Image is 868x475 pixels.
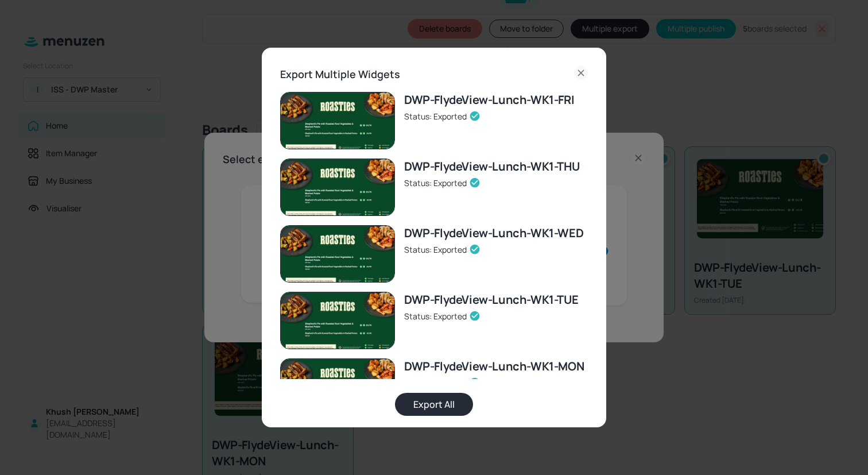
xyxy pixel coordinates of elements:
div: DWP-FlydeView-Lunch-WK1-MON [404,358,584,374]
h6: Export Multiple Widgets [280,66,400,83]
div: Status: Exported [404,177,579,189]
img: DWP-FlydeView-Lunch-WK1-FRI [281,92,394,156]
div: Status: Exported [404,377,584,389]
button: Export All [395,393,473,416]
img: DWP-FlydeView-Lunch-WK1-THU [281,159,394,223]
div: Status: Exported [404,310,578,322]
div: Status: Exported [404,244,583,256]
div: DWP-FlydeView-Lunch-WK1-THU [404,159,579,175]
div: DWP-FlydeView-Lunch-WK1-FRI [404,92,574,108]
img: DWP-FlydeView-Lunch-WK1-TUE [281,292,394,356]
img: DWP-FlydeView-Lunch-WK1-WED [281,226,394,289]
div: DWP-FlydeView-Lunch-WK1-TUE [404,292,578,308]
div: Status: Exported [404,110,574,122]
img: DWP-FlydeView-Lunch-WK1-MON [281,359,394,423]
div: DWP-FlydeView-Lunch-WK1-WED [404,225,583,241]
